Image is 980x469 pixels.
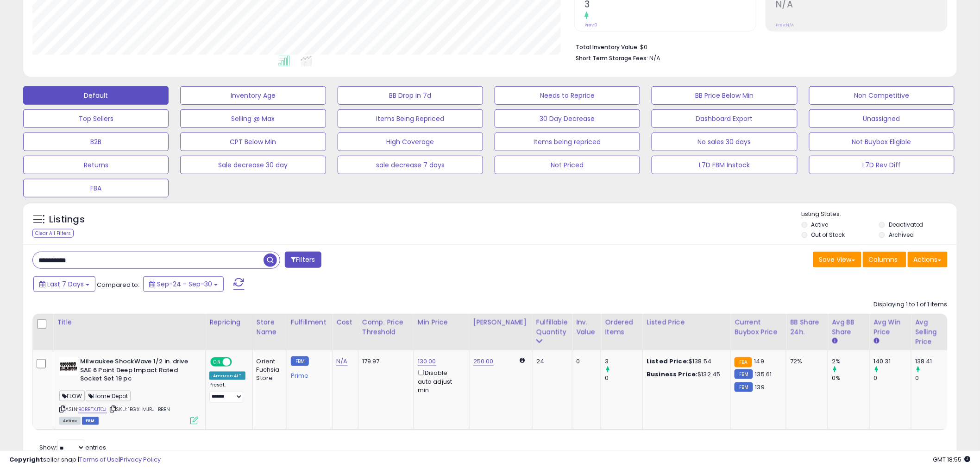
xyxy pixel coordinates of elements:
[473,317,528,327] div: [PERSON_NAME]
[180,133,326,151] button: CPT Below Min
[915,374,953,382] div: 0
[811,231,845,239] label: Out of Stock
[647,357,723,366] div: $138.54
[257,317,283,337] div: Store Name
[832,317,866,337] div: Avg BB Share
[889,231,914,239] label: Archived
[832,357,869,366] div: 2%
[809,156,955,174] button: L7D Rev Diff
[735,357,752,368] small: FBA
[873,317,907,337] div: Avg Win Price
[576,41,941,52] li: $0
[755,383,765,392] span: 139
[97,280,139,289] span: Compared to:
[649,54,660,63] span: N/A
[873,374,911,382] div: 0
[809,133,955,151] button: Not Buybox Eligible
[33,276,95,292] button: Last 7 Days
[418,368,462,394] div: Disable auto adjust min
[647,317,727,327] div: Listed Price
[576,317,597,337] div: Inv. value
[82,417,99,425] span: FBM
[576,43,639,51] b: Total Inventory Value:
[338,86,483,105] button: BB Drop in 7d
[338,109,483,128] button: Items Being Repriced
[933,455,971,464] span: 2025-10-9 18:55 GMT
[790,357,821,366] div: 72%
[915,357,953,366] div: 138.41
[652,133,797,151] button: No sales 30 days
[9,456,161,464] div: seller snap | |
[647,370,723,379] div: $132.45
[257,357,280,383] div: Orient Fuchsia Store
[536,357,565,366] div: 24
[776,22,794,28] small: Prev: N/A
[9,455,43,464] strong: Copyright
[809,86,955,105] button: Non Competitive
[180,86,326,105] button: Inventory Age
[180,109,326,128] button: Selling @ Max
[605,357,642,366] div: 3
[47,279,84,289] span: Last 7 Days
[362,317,410,337] div: Comp. Price Threshold
[86,391,131,401] span: Home Depot
[915,317,949,347] div: Avg Selling Price
[23,86,169,105] button: Default
[873,337,879,345] small: Avg Win Price.
[39,443,106,452] span: Show: entries
[209,317,249,327] div: Repricing
[790,317,824,337] div: BB Share 24h.
[605,317,639,337] div: Ordered Items
[908,252,948,267] button: Actions
[362,357,407,366] div: 179.97
[495,86,640,105] button: Needs to Reprice
[285,252,321,268] button: Filters
[23,109,169,128] button: Top Sellers
[23,133,169,151] button: B2B
[813,252,861,267] button: Save View
[473,357,494,366] a: 250.00
[647,370,697,379] b: Business Price:
[108,406,170,413] span: | SKU: 1BGX-MJRJ-BBBN
[338,156,483,174] button: sale decrease 7 days
[291,368,325,380] div: Prime
[418,357,436,366] a: 130.00
[80,357,193,386] b: Milwaukee ShockWave 1/2 in. drive SAE 6 Point Deep Impact Rated Socket Set 19 pc
[809,109,955,128] button: Unassigned
[143,276,224,292] button: Sep-24 - Sep-30
[209,372,245,380] div: Amazon AI *
[652,86,797,105] button: BB Price Below Min
[338,133,483,151] button: High Coverage
[811,221,829,228] label: Active
[889,221,923,228] label: Deactivated
[231,358,245,366] span: OFF
[536,317,568,337] div: Fulfillable Quantity
[418,317,465,327] div: Min Price
[647,357,689,366] b: Listed Price:
[495,133,640,151] button: Items being repriced
[576,54,648,62] b: Short Term Storage Fees:
[336,317,354,327] div: Cost
[495,109,640,128] button: 30 Day Decrease
[79,455,119,464] a: Terms of Use
[754,357,764,366] span: 149
[32,229,74,238] div: Clear All Filters
[120,455,161,464] a: Privacy Policy
[495,156,640,174] button: Not Priced
[59,357,198,424] div: ASIN:
[576,357,594,366] div: 0
[57,317,201,327] div: Title
[180,156,326,174] button: Sale decrease 30 day
[869,255,898,264] span: Columns
[735,369,753,379] small: FBM
[755,370,772,379] span: 135.61
[59,357,78,376] img: 41tMeqGly7L._SL40_.jpg
[59,391,85,401] span: FLOW
[735,382,753,392] small: FBM
[832,374,869,382] div: 0%
[873,357,911,366] div: 140.31
[23,156,169,174] button: Returns
[211,358,223,366] span: ON
[584,22,597,28] small: Prev: 0
[874,300,948,309] div: Displaying 1 to 1 of 1 items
